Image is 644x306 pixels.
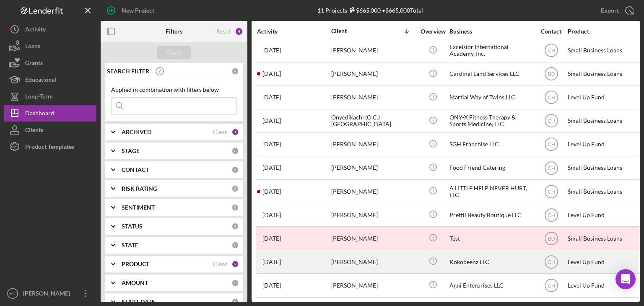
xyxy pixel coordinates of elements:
[4,71,96,88] button: Educational
[4,105,96,122] button: Dashboard
[166,28,182,35] b: Filters
[601,2,619,19] div: Export
[231,241,239,249] div: 0
[331,39,415,62] div: [PERSON_NAME]
[449,133,533,156] div: SGH Franchise LLC
[122,280,148,286] b: AMOUNT
[122,2,154,19] div: New Project
[548,189,555,194] text: CH
[4,88,96,105] a: Long-Term
[122,129,151,135] b: ARCHIVED
[548,283,555,289] text: CH
[535,28,567,35] div: Contact
[262,70,281,77] time: 2025-09-10 15:09
[548,142,555,148] text: CH
[548,236,555,241] text: BD
[4,21,96,38] button: Activity
[548,95,555,101] text: CH
[449,63,533,85] div: Cardinal Land Services LLC
[231,185,239,192] div: 0
[25,54,43,73] div: Grants
[449,204,533,226] div: Prettii Beauty Boutique LLC
[331,204,415,226] div: [PERSON_NAME]
[107,68,149,75] b: SEARCH FILTER
[231,204,239,211] div: 0
[111,86,237,93] div: Applied in combination with filters below
[449,39,533,62] div: Excelsior International Academy, Inc.
[122,298,155,305] b: START DATE
[10,291,15,296] text: BD
[548,118,555,124] text: CH
[417,28,449,35] div: Overview
[262,117,281,124] time: 2025-09-16 12:26
[122,242,138,249] b: STATE
[231,166,239,174] div: 0
[262,47,281,54] time: 2025-08-17 19:50
[548,259,555,265] text: CH
[4,122,96,138] button: Clients
[25,38,40,57] div: Loans
[548,71,555,77] text: BD
[4,138,96,155] button: Product Templates
[331,63,415,85] div: [PERSON_NAME]
[4,54,96,71] button: Grants
[262,282,281,289] time: 2025-08-26 12:54
[4,285,96,302] button: BD[PERSON_NAME]
[231,279,239,287] div: 0
[4,38,96,54] button: Loans
[166,46,182,59] div: Apply
[331,251,415,273] div: [PERSON_NAME]
[262,164,281,171] time: 2025-09-26 02:53
[331,28,373,34] div: Client
[122,166,149,173] b: CONTACT
[449,180,533,202] div: A LITTLE HELP NEVER HURT, LLC
[615,269,636,289] div: Open Intercom Messenger
[231,298,239,306] div: 0
[449,28,533,35] div: Business
[231,128,239,136] div: 1
[262,235,281,242] time: 2024-04-05 17:32
[262,259,281,265] time: 2025-09-10 04:36
[262,212,281,218] time: 2025-09-16 12:28
[262,141,281,148] time: 2025-08-27 15:15
[449,251,533,273] div: Kokobeenz LLC
[262,188,281,195] time: 2025-08-06 20:25
[122,223,143,230] b: STATUS
[213,261,227,267] div: Clear
[449,227,533,249] div: Test
[449,86,533,109] div: Martial Way of Twins LLC
[157,46,191,59] button: Apply
[231,147,239,155] div: 0
[548,212,555,218] text: CH
[449,110,533,132] div: ONY-X Fitness Therapy & Sports Medicine, LLC
[449,157,533,179] div: Food Friend Catering
[331,133,415,156] div: [PERSON_NAME]
[231,223,239,230] div: 0
[122,185,157,192] b: RISK RATING
[331,274,415,296] div: [PERSON_NAME]
[257,28,330,35] div: Activity
[592,2,640,19] button: Export
[449,274,533,296] div: Agni Enterprises LLC
[25,21,46,40] div: Activity
[21,285,75,304] div: [PERSON_NAME]
[231,260,239,268] div: 3
[101,2,163,19] button: New Project
[25,122,43,140] div: Clients
[331,86,415,109] div: [PERSON_NAME]
[25,105,54,124] div: Dashboard
[25,88,53,107] div: Long-Term
[216,28,231,35] div: Reset
[262,94,281,101] time: 2025-09-23 20:09
[25,138,74,157] div: Product Templates
[548,48,555,54] text: CH
[122,261,149,267] b: PRODUCT
[331,180,415,202] div: [PERSON_NAME]
[548,165,555,171] text: CH
[231,67,239,75] div: 0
